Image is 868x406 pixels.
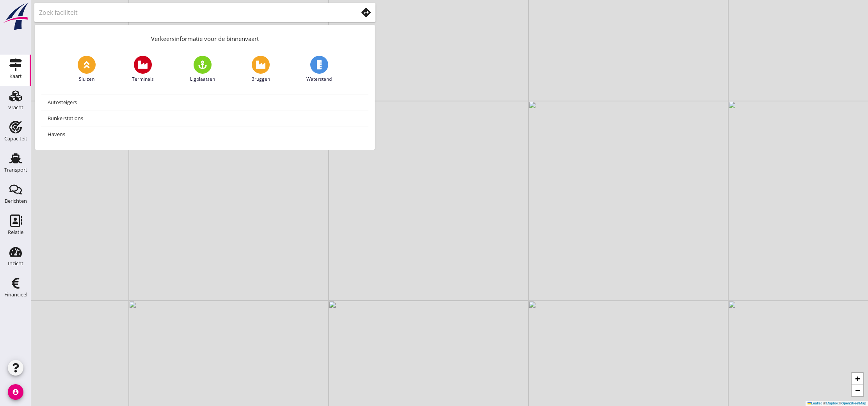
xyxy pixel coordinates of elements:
[852,385,863,396] a: Zoom out
[2,2,30,31] img: logo-small.a267ee39.svg
[190,76,215,83] span: Ligplaatsen
[4,292,27,297] div: Financieel
[852,373,863,385] a: Zoom in
[8,230,23,235] div: Relatie
[826,401,839,405] a: Mapbox
[39,6,347,19] input: Zoek faciliteit
[808,401,822,405] a: Leaflet
[9,74,22,79] div: Kaart
[48,113,362,123] div: Bunkerstations
[306,76,332,83] span: Waterstand
[190,56,215,83] a: Ligplaatsen
[5,199,27,204] div: Berichten
[4,167,27,172] div: Transport
[78,56,96,83] a: Sluizen
[48,98,362,107] div: Autosteigers
[132,56,154,83] a: Terminals
[251,76,270,83] span: Bruggen
[35,25,375,50] div: Verkeersinformatie voor de binnenvaart
[8,261,23,266] div: Inzicht
[855,374,860,383] span: +
[4,136,27,141] div: Capaciteit
[806,401,868,406] div: © ©
[306,56,332,83] a: Waterstand
[48,129,362,139] div: Havens
[8,105,23,110] div: Vracht
[8,384,23,400] i: account_circle
[251,56,270,83] a: Bruggen
[841,401,866,405] a: OpenStreetMap
[79,76,94,83] span: Sluizen
[132,76,154,83] span: Terminals
[855,385,860,395] span: −
[823,401,824,405] span: |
